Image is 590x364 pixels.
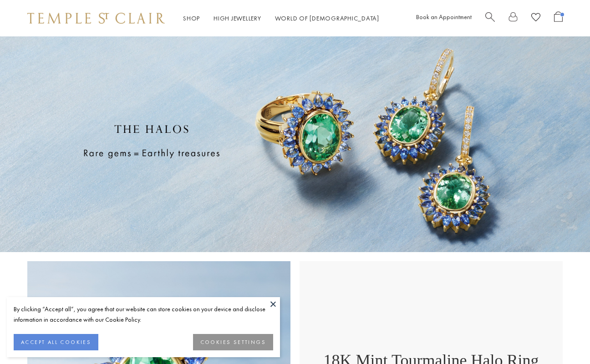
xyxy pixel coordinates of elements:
button: ACCEPT ALL COOKIES [14,334,98,350]
a: Open Shopping Bag [554,11,563,25]
iframe: Gorgias live chat messenger [544,321,581,355]
a: Search [485,11,495,25]
a: View Wishlist [531,11,540,25]
div: By clicking “Accept all”, you agree that our website can store cookies on your device and disclos... [14,304,273,325]
a: High JewelleryHigh Jewellery [214,14,261,22]
nav: Main navigation [183,13,379,24]
a: ShopShop [183,14,200,22]
a: Book an Appointment [416,13,472,21]
img: Temple St. Clair [27,13,165,24]
a: World of [DEMOGRAPHIC_DATA]World of [DEMOGRAPHIC_DATA] [275,14,379,22]
button: COOKIES SETTINGS [193,334,273,350]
